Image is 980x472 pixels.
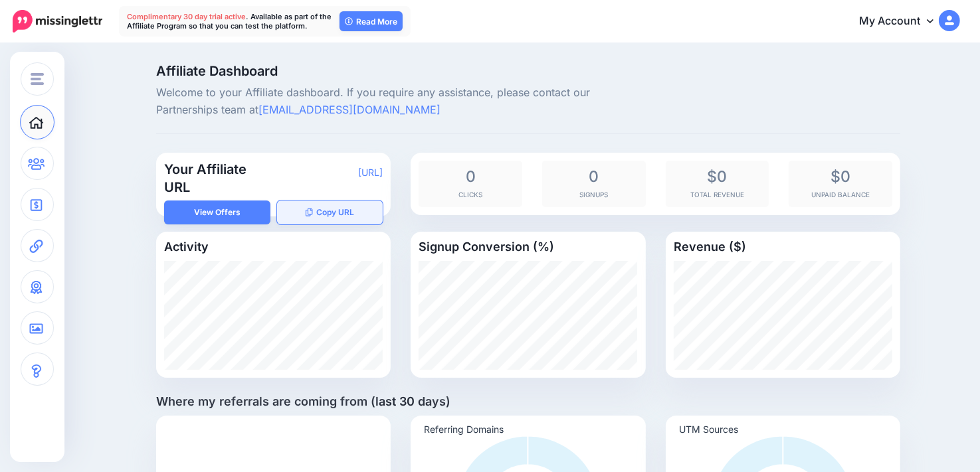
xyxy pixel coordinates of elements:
h4: Activity [164,240,383,254]
img: Missinglettr [13,10,102,33]
span: 0 [425,167,516,186]
a: [URL] [358,167,383,178]
h3: Your Affiliate URL [164,161,274,197]
img: menu.png [31,73,44,85]
a: My Account [846,5,960,38]
a: View Offers [164,200,270,224]
a: Read More [340,11,403,31]
div: Total Revenue [666,161,769,207]
span: Complimentary 30 day trial active [127,12,246,21]
span: Affiliate Dashboard [156,64,646,78]
h4: Signup Conversion (%) [419,240,637,254]
span: $0 [672,167,763,186]
text: UTM Sources [679,424,738,435]
button: Copy URL [277,200,383,224]
p: Welcome to your Affiliate dashboard. If you require any assistance, please contact our Partnershi... [156,84,646,119]
span: 0 [549,167,639,186]
div: Clicks [419,161,522,207]
h4: Where my referrals are coming from (last 30 days) [156,394,900,409]
div: Signups [542,161,646,207]
h4: Revenue ($) [674,240,892,254]
a: [EMAIL_ADDRESS][DOMAIN_NAME] [258,103,441,116]
div: Unpaid Balance [789,161,892,207]
span: $0 [795,167,886,186]
text: Referring Domains [424,424,504,435]
p: . Available as part of the Affiliate Program so that you can test the platform. [127,12,333,31]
